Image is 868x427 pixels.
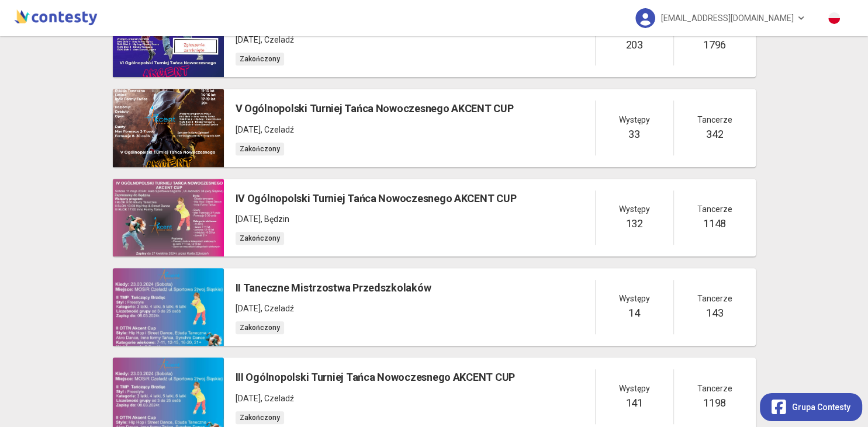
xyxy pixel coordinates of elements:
[697,203,732,216] span: Tancerze
[619,113,650,126] span: Występy
[261,304,294,313] span: , Czeladź
[261,214,289,224] span: , Będzin
[236,190,517,207] h5: IV Ogólnopolski Turniej Tańca Nowoczesnego AKCENT CUP
[236,125,261,134] span: [DATE]
[236,53,284,65] span: Zakończony
[236,232,284,245] span: Zakończony
[619,203,650,216] span: Występy
[703,216,726,232] h5: 1148
[236,143,284,155] span: Zakończony
[236,100,514,117] h5: V Ogólnopolski Turniej Tańca Nowoczesnego AKCENT CUP
[619,382,650,395] span: Występy
[236,369,515,386] h5: III Ogólnopolski Turniej Tańca Nowoczesnego AKCENT CUP
[261,394,294,403] span: , Czeladź
[706,126,723,143] h5: 342
[706,305,723,321] h5: 143
[703,395,726,411] h5: 1198
[628,305,639,321] h5: 14
[261,35,294,44] span: , Czeladź
[661,6,794,30] span: [EMAIL_ADDRESS][DOMAIN_NAME]
[697,382,732,395] span: Tancerze
[697,292,732,305] span: Tancerze
[703,37,726,53] h5: 1796
[236,394,261,403] span: [DATE]
[625,37,642,53] h5: 203
[625,216,642,232] h5: 132
[236,321,284,334] span: Zakończony
[625,395,642,411] h5: 141
[261,125,294,134] span: , Czeladź
[236,304,261,313] span: [DATE]
[628,126,639,143] h5: 33
[236,214,261,224] span: [DATE]
[236,35,261,44] span: [DATE]
[236,411,284,424] span: Zakończony
[792,401,850,414] span: Grupa Contesty
[619,292,650,305] span: Występy
[236,280,431,296] h5: II Taneczne Mistrzostwa Przedszkolaków
[697,113,732,126] span: Tancerze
